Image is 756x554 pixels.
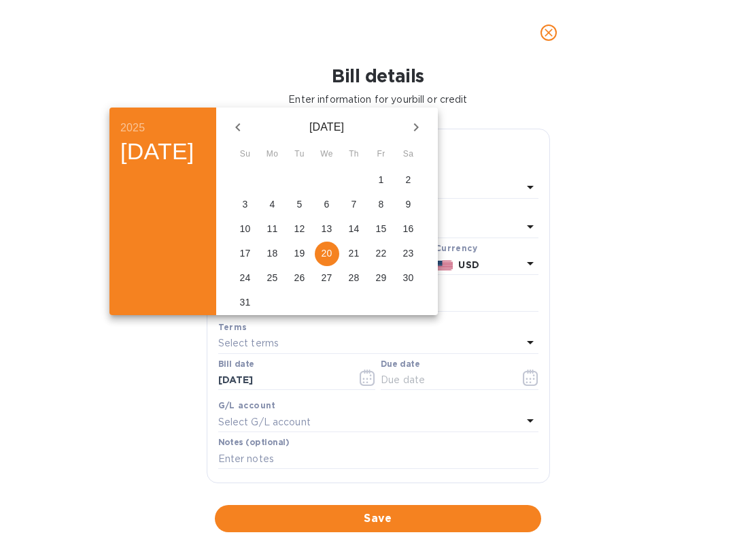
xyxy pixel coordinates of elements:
span: Tu [288,148,312,161]
p: 12 [294,222,305,235]
button: 12 [288,217,312,242]
p: 31 [240,295,251,309]
p: 21 [349,246,360,260]
p: 6 [324,197,330,211]
button: 27 [315,266,339,291]
p: 26 [294,271,305,284]
button: 9 [396,193,421,217]
p: 28 [349,271,360,284]
p: 22 [376,246,387,260]
span: Fr [369,148,394,161]
button: 30 [396,266,421,291]
button: 7 [342,193,366,217]
button: 8 [369,193,394,217]
span: We [315,148,339,161]
button: 24 [233,266,258,291]
p: 1 [379,173,384,186]
button: 18 [260,242,285,266]
p: 10 [240,222,251,235]
button: 14 [342,217,366,242]
button: 25 [260,266,285,291]
p: 20 [322,246,332,260]
button: 4 [260,193,285,217]
span: Su [233,148,258,161]
button: 13 [315,217,339,242]
button: 10 [233,217,258,242]
p: 14 [349,222,360,235]
p: 9 [406,197,411,211]
p: 27 [322,271,332,284]
button: 26 [288,266,312,291]
button: 1 [369,168,394,193]
p: 18 [267,246,278,260]
p: 11 [267,222,278,235]
button: 11 [260,217,285,242]
button: 20 [315,242,339,266]
p: 2 [406,173,411,186]
p: [DATE] [254,119,400,135]
span: Sa [396,148,421,161]
p: 8 [379,197,384,211]
p: 5 [297,197,303,211]
button: 16 [396,217,421,242]
button: 29 [369,266,394,291]
button: 2025 [120,118,145,137]
button: 3 [233,193,258,217]
p: 24 [240,271,251,284]
button: 31 [233,291,258,315]
p: 17 [240,246,251,260]
p: 4 [270,197,275,211]
button: [DATE] [120,137,194,166]
button: 5 [288,193,312,217]
p: 29 [376,271,387,284]
p: 30 [403,271,414,284]
p: 23 [403,246,414,260]
button: 28 [342,266,366,291]
p: 13 [322,222,332,235]
button: 19 [288,242,312,266]
p: 16 [403,222,414,235]
button: 21 [342,242,366,266]
button: 6 [315,193,339,217]
button: 22 [369,242,394,266]
span: Th [342,148,366,161]
p: 25 [267,271,278,284]
p: 15 [376,222,387,235]
button: 17 [233,242,258,266]
p: 7 [351,197,357,211]
button: 15 [369,217,394,242]
p: 3 [243,197,248,211]
p: 19 [294,246,305,260]
button: 2 [396,168,421,193]
span: Mo [260,148,285,161]
button: 23 [396,242,421,266]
